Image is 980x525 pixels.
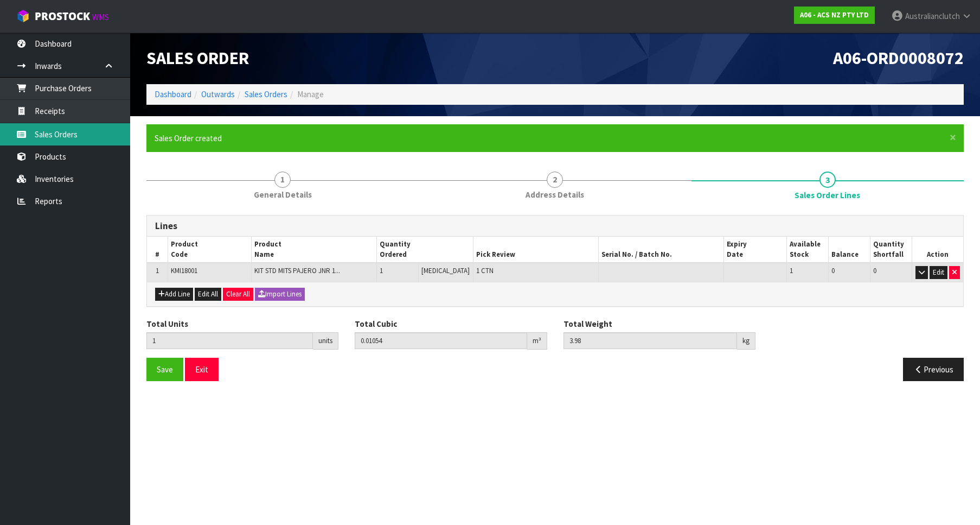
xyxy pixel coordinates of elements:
div: m³ [527,332,547,350]
button: Save [146,358,183,381]
a: Dashboard [155,89,191,99]
th: Action [912,237,963,263]
input: Total Weight [563,332,737,349]
div: kg [737,332,755,350]
span: 0 [831,266,835,275]
span: Australianclutch [905,11,960,21]
label: Total Weight [563,318,612,330]
th: Balance [829,237,870,263]
img: cube-alt.png [16,9,30,23]
span: 2 [547,172,563,188]
span: 1 [274,172,291,188]
button: Previous [903,358,964,381]
span: 1 [380,266,383,275]
th: Expiry Date [724,237,787,263]
span: 3 [819,172,836,188]
span: Save [157,364,173,375]
th: Available Stock [787,237,829,263]
th: Product Name [252,237,377,263]
input: Total Units [146,332,313,349]
span: ProStock [35,9,90,23]
span: 1 CTN [476,266,494,275]
small: WMS [92,12,109,22]
span: [MEDICAL_DATA] [421,266,470,275]
span: Address Details [526,189,584,200]
span: Sales Order Lines [146,207,964,390]
button: Edit All [195,288,221,301]
button: Exit [185,358,219,381]
span: × [950,130,956,145]
span: KIT STD MITS PAJERO JNR 1... [254,266,340,275]
a: Sales Orders [245,89,287,99]
span: Manage [297,89,324,99]
span: 1 [790,266,793,275]
span: A06-ORD0008072 [833,47,964,69]
span: Sales Order created [155,133,222,143]
button: Clear All [223,288,253,301]
th: Quantity Ordered [377,237,473,263]
th: Product Code [168,237,252,263]
label: Total Cubic [355,318,397,330]
button: Import Lines [255,288,305,301]
span: KMI18001 [171,266,197,275]
th: Quantity Shortfall [870,237,912,263]
span: General Details [254,189,312,200]
span: Sales Order [146,47,249,69]
input: Total Cubic [355,332,527,349]
label: Total Units [146,318,188,330]
strong: A06 - ACS NZ PTY LTD [800,10,869,20]
span: 1 [156,266,159,275]
h3: Lines [155,221,955,231]
span: 0 [873,266,876,275]
span: Sales Order Lines [795,189,860,201]
div: units [313,332,338,350]
th: # [147,237,168,263]
button: Add Line [155,288,193,301]
button: Edit [930,266,947,279]
a: Outwards [201,89,235,99]
th: Pick Review [473,237,599,263]
th: Serial No. / Batch No. [599,237,724,263]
